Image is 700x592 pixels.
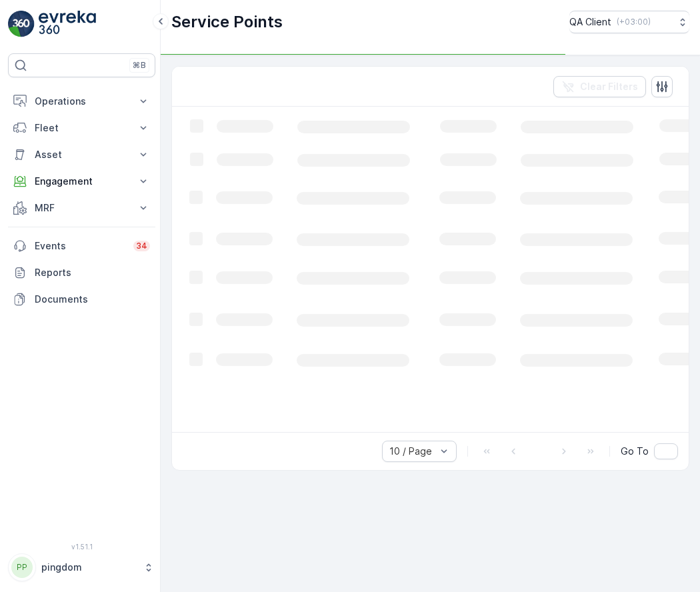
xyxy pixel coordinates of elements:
[580,80,638,93] p: Clear Filters
[35,148,129,161] p: Asset
[8,195,155,221] button: MRF
[8,88,155,115] button: Operations
[35,175,129,188] p: Engagement
[553,76,646,97] button: Clear Filters
[8,553,155,581] button: PPpingdom
[11,557,33,578] div: PP
[8,233,155,259] a: Events34
[621,445,649,458] span: Go To
[8,115,155,141] button: Fleet
[8,141,155,168] button: Asset
[8,286,155,313] a: Documents
[8,168,155,195] button: Engagement
[35,121,129,135] p: Fleet
[35,293,150,306] p: Documents
[617,17,651,27] p: ( +03:00 )
[35,239,125,253] p: Events
[136,241,147,251] p: 34
[39,11,96,37] img: logo_light-DOdMpM7g.png
[569,15,611,29] p: QA Client
[41,561,137,574] p: pingdom
[35,95,129,108] p: Operations
[569,11,689,33] button: QA Client(+03:00)
[133,60,146,71] p: ⌘B
[8,259,155,286] a: Reports
[35,266,150,279] p: Reports
[35,201,129,215] p: MRF
[8,11,35,37] img: logo
[171,11,283,33] p: Service Points
[8,543,155,551] span: v 1.51.1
